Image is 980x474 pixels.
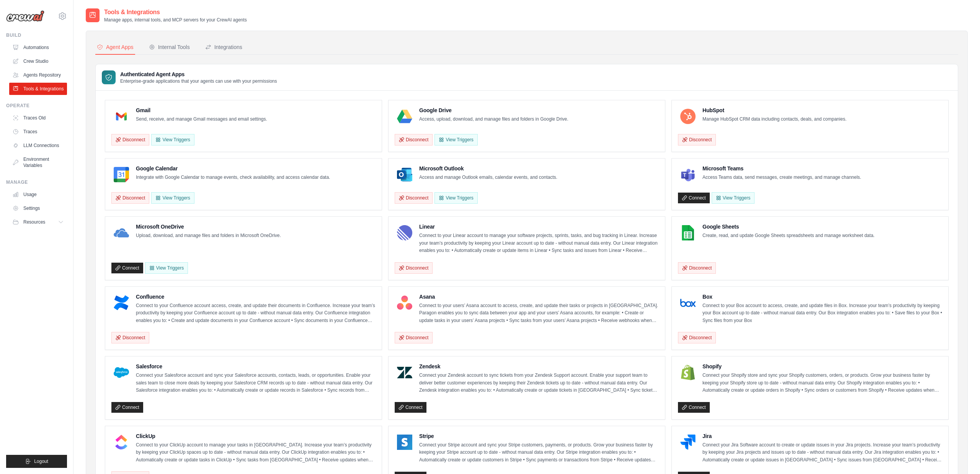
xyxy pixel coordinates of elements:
p: Access, upload, download, and manage files and folders in Google Drive. [419,116,568,123]
a: Connect [678,402,710,413]
h4: Google Sheets [702,223,875,230]
a: Connect [395,402,426,413]
button: Disconnect [678,332,716,343]
div: Build [6,32,67,38]
h4: Confluence [136,293,376,301]
img: Gmail Logo [114,109,129,124]
div: Operate [6,103,67,109]
img: Linear Logo [397,225,412,240]
p: Connect to your ClickUp account to manage your tasks in [GEOGRAPHIC_DATA]. Increase your team’s p... [136,441,376,464]
button: Logout [6,455,67,468]
a: Tools & Integrations [9,83,67,95]
img: Microsoft Teams Logo [680,167,696,182]
a: Automations [9,41,67,54]
div: Agent Apps [97,43,134,51]
h4: Google Calendar [136,165,330,172]
h4: Salesforce [136,363,376,370]
p: Manage HubSpot CRM data including contacts, deals, and companies. [702,116,846,123]
button: Disconnect [111,134,149,145]
span: Logout [34,458,48,464]
p: Send, receive, and manage Gmail messages and email settings. [136,116,267,123]
a: Connect [111,263,143,273]
button: Resources [9,216,67,228]
button: Disconnect [395,134,433,145]
h4: Zendesk [419,363,659,370]
button: Agent Apps [95,40,135,55]
h4: Jira [702,432,942,440]
: View Triggers [434,192,477,204]
a: Connect [678,193,710,203]
a: Connect [111,402,143,413]
h4: Microsoft Teams [702,165,861,172]
a: Crew Studio [9,55,67,67]
button: Disconnect [395,262,433,274]
div: Manage [6,179,67,185]
h4: Google Drive [419,106,568,114]
h2: Tools & Integrations [104,8,247,17]
div: Integrations [205,43,242,51]
button: Disconnect [678,262,716,274]
button: View Triggers [151,192,194,204]
: View Triggers [712,192,755,204]
button: Disconnect [111,192,149,204]
h4: Stripe [419,432,659,440]
p: Connect to your users’ Asana account to access, create, and update their tasks or projects in [GE... [419,302,659,325]
img: Shopify Logo [680,365,696,380]
p: Connect your Shopify store and sync your Shopify customers, orders, or products. Grow your busine... [702,372,942,394]
img: Box Logo [680,295,696,311]
img: HubSpot Logo [680,109,696,124]
h3: Authenticated Agent Apps [120,70,277,78]
img: Stripe Logo [397,435,412,450]
p: Create, read, and update Google Sheets spreadsheets and manage worksheet data. [702,232,875,240]
h4: Shopify [702,363,942,370]
img: Jira Logo [680,435,696,450]
img: Google Sheets Logo [680,225,696,240]
h4: HubSpot [702,106,846,114]
h4: Microsoft Outlook [419,165,557,172]
p: Enterprise-grade applications that your agents can use with your permissions [120,78,277,84]
a: Traces Old [9,112,67,124]
div: Internal Tools [149,43,190,51]
h4: ClickUp [136,432,376,440]
a: Environment Variables [9,153,67,172]
img: Logo [6,10,44,22]
img: Google Drive Logo [397,109,412,124]
h4: Linear [419,223,659,230]
button: Disconnect [395,332,433,343]
: View Triggers [434,134,477,145]
img: Confluence Logo [114,295,129,311]
button: Disconnect [395,192,433,204]
p: Connect your Zendesk account to sync tickets from your Zendesk Support account. Enable your suppo... [419,372,659,394]
img: Microsoft Outlook Logo [397,167,412,182]
: View Triggers [145,262,188,274]
p: Integrate with Google Calendar to manage events, check availability, and access calendar data. [136,174,330,181]
p: Access Teams data, send messages, create meetings, and manage channels. [702,174,861,181]
h4: Asana [419,293,659,301]
a: Agents Repository [9,69,67,81]
button: Disconnect [678,134,716,145]
span: Resources [23,219,45,225]
img: Asana Logo [397,295,412,311]
p: Connect to your Confluence account access, create, and update their documents in Confluence. Incr... [136,302,376,325]
p: Connect your Jira Software account to create or update issues in your Jira projects. Increase you... [702,441,942,464]
p: Connect to your Box account to access, create, and update files in Box. Increase your team’s prod... [702,302,942,325]
img: Salesforce Logo [114,365,129,380]
p: Connect your Salesforce account and sync your Salesforce accounts, contacts, leads, or opportunit... [136,372,376,394]
button: Disconnect [111,332,149,343]
button: Internal Tools [147,40,191,55]
a: Traces [9,126,67,138]
p: Manage apps, internal tools, and MCP servers for your CrewAI agents [104,17,247,23]
img: Zendesk Logo [397,365,412,380]
a: Settings [9,202,67,214]
img: Google Calendar Logo [114,167,129,182]
a: LLM Connections [9,139,67,152]
img: ClickUp Logo [114,435,129,450]
a: Usage [9,188,67,201]
img: Microsoft OneDrive Logo [114,225,129,240]
button: Integrations [204,40,244,55]
p: Connect to your Linear account to manage your software projects, sprints, tasks, and bug tracking... [419,232,659,255]
p: Upload, download, and manage files and folders in Microsoft OneDrive. [136,232,281,240]
: View Triggers [151,134,194,145]
h4: Box [702,293,942,301]
p: Access and manage Outlook emails, calendar events, and contacts. [419,174,557,181]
